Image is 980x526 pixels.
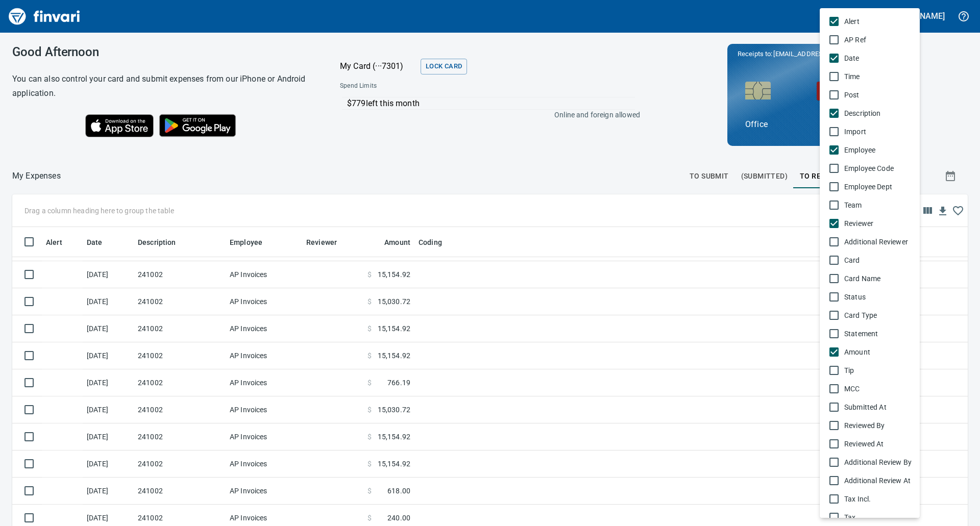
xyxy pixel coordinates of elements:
[820,398,920,416] li: Submitted At
[820,361,920,380] li: Tip
[844,53,912,63] span: Date
[844,255,912,265] span: Card
[844,310,912,320] span: Card Type
[844,71,912,82] span: Time
[820,251,920,269] li: Card
[844,182,912,192] span: Employee Dept
[820,233,920,251] li: Additional Reviewer
[820,435,920,453] li: Reviewed At
[844,439,912,449] span: Reviewed At
[820,306,920,324] li: Card Type
[820,49,920,67] li: Date
[844,402,912,412] span: Submitted At
[844,329,912,339] span: Statement
[844,163,912,173] span: Employee Code
[844,292,912,302] span: Status
[820,141,920,159] li: Employee
[844,108,912,118] span: Description
[820,12,920,31] li: Alert
[820,453,920,471] li: Additional Review By
[844,347,912,357] span: Amount
[844,420,912,431] span: Reviewed By
[844,127,912,137] span: Import
[820,471,920,490] li: Additional Review At
[820,122,920,141] li: Import
[844,475,912,486] span: Additional Review At
[820,269,920,288] li: Card Name
[844,16,912,27] span: Alert
[844,145,912,155] span: Employee
[820,416,920,435] li: Reviewed By
[844,273,912,284] span: Card Name
[820,104,920,122] li: Description
[844,90,912,100] span: Post
[844,494,912,504] span: Tax Incl.
[820,196,920,214] li: Team
[820,380,920,398] li: MCC
[844,218,912,229] span: Reviewer
[844,384,912,394] span: MCC
[844,457,912,467] span: Additional Review By
[844,365,912,375] span: Tip
[844,237,912,247] span: Additional Reviewer
[844,512,912,522] span: Tax
[820,159,920,178] li: Employee Code
[820,324,920,343] li: Statement
[820,31,920,49] li: AP Ref
[820,67,920,86] li: Time
[820,86,920,104] li: Post
[820,214,920,233] li: Reviewer
[820,178,920,196] li: Employee Dept
[820,343,920,361] li: Amount
[820,288,920,306] li: Status
[844,35,912,45] span: AP Ref
[844,200,912,210] span: Team
[820,490,920,508] li: Tax Incl.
